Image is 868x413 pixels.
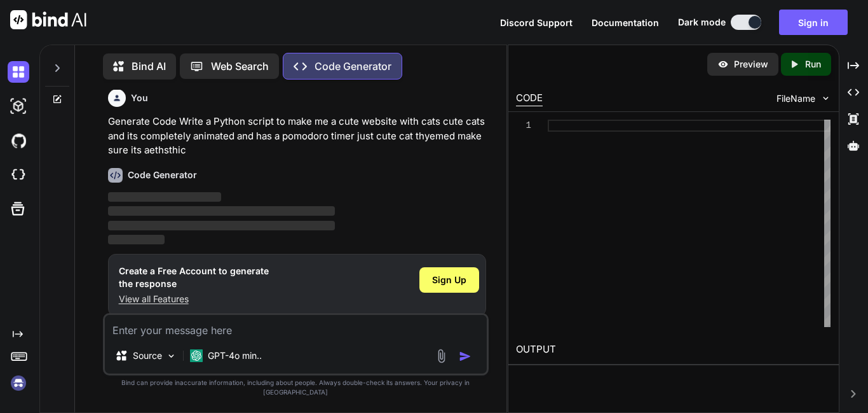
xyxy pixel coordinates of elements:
[500,16,573,29] button: Discord Support
[8,164,29,186] img: cloudideIcon
[508,335,839,365] h2: OUTPUT
[108,221,335,230] span: ‌
[132,59,166,74] p: Bind AI
[10,10,86,29] img: Bind AI
[128,169,197,181] h6: Code Generator
[108,192,222,202] span: ‌
[133,349,162,362] p: Source
[211,59,269,74] p: Web Search
[8,95,29,117] img: darkAi-studio
[805,58,821,71] p: Run
[8,61,29,83] img: darkChat
[208,349,262,362] p: GPT-4o min..
[131,92,148,104] h6: You
[8,130,29,151] img: githubDark
[103,378,489,397] p: Bind can provide inaccurate information, including about people. Always double-check its answers....
[500,17,573,28] span: Discord Support
[717,59,729,70] img: preview
[678,16,726,29] span: Dark mode
[108,115,486,158] p: Generate Code Write a Python script to make me a cute website with cats cute cats and its complet...
[516,120,531,132] div: 1
[108,235,165,244] span: ‌
[166,351,177,361] img: Pick Models
[108,206,335,216] span: ‌
[592,17,659,28] span: Documentation
[315,59,391,74] p: Code Generator
[820,93,831,104] img: chevron down
[8,372,29,394] img: signin
[734,58,768,71] p: Preview
[516,91,543,106] div: CODE
[776,92,815,105] span: FileName
[190,349,203,362] img: GPT-4o mini
[119,265,269,290] h1: Create a Free Account to generate the response
[459,350,471,363] img: icon
[434,349,449,363] img: attachment
[119,293,269,305] p: View all Features
[432,274,466,286] span: Sign Up
[592,16,659,29] button: Documentation
[779,10,848,35] button: Sign in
